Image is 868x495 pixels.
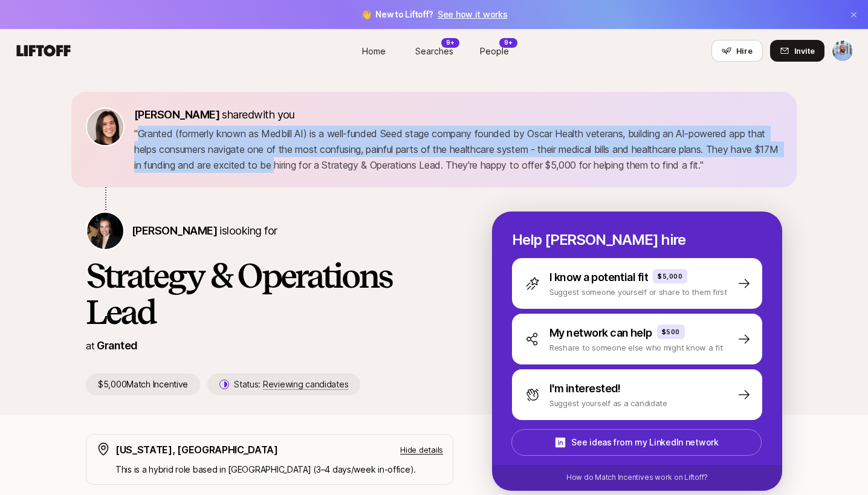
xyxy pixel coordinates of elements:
[86,374,200,395] p: $5,000 Match Incentive
[736,45,753,57] span: Hire
[549,269,648,286] p: I know a potential fit
[132,224,217,237] span: [PERSON_NAME]
[115,462,443,477] p: This is a hybrid role based in [GEOGRAPHIC_DATA] (3–4 days/week in-office).
[134,106,300,123] p: shared
[87,213,123,249] img: Jana Raykow
[571,435,718,450] p: See ideas from my LinkedIn network
[361,7,508,22] span: 👋 New to Liftoff?
[362,45,386,57] span: Home
[549,341,723,354] p: Reshare to someone else who might know a fit
[549,286,727,298] p: Suggest someone yourself or share to them first
[400,444,443,456] p: Hide details
[480,45,509,57] span: People
[415,45,453,57] span: Searches
[86,257,453,330] h1: Strategy & Operations Lead
[549,325,652,341] p: My network can help
[794,45,815,57] span: Invite
[511,429,762,456] button: See ideas from my LinkedIn network
[86,338,94,354] p: at
[134,126,782,173] p: " Granted (formerly known as Medbill AI) is a well-funded Seed stage company founded by Oscar Hea...
[132,222,277,239] p: is looking for
[549,380,621,397] p: I'm interested!
[711,40,763,62] button: Hire
[234,377,348,392] p: Status:
[404,40,464,62] a: Searches9+
[512,231,762,248] p: Help [PERSON_NAME] hire
[549,397,667,409] p: Suggest yourself as a candidate
[770,40,824,62] button: Invite
[662,327,680,337] p: $500
[446,38,455,47] p: 9+
[87,109,123,145] img: 71d7b91d_d7cb_43b4_a7ea_a9b2f2cc6e03.jpg
[97,339,137,352] a: Granted
[658,271,682,281] p: $5,000
[504,38,513,47] p: 9+
[566,472,708,483] p: How do Match Incentives work on Liftoff?
[263,379,348,390] span: Reviewing candidates
[343,40,404,62] a: Home
[438,9,508,19] a: See how it works
[134,108,219,121] span: [PERSON_NAME]
[832,40,853,62] button: Taft Love
[464,40,525,62] a: People9+
[115,442,278,458] p: [US_STATE], [GEOGRAPHIC_DATA]
[254,108,295,121] span: with you
[832,40,853,61] img: Taft Love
